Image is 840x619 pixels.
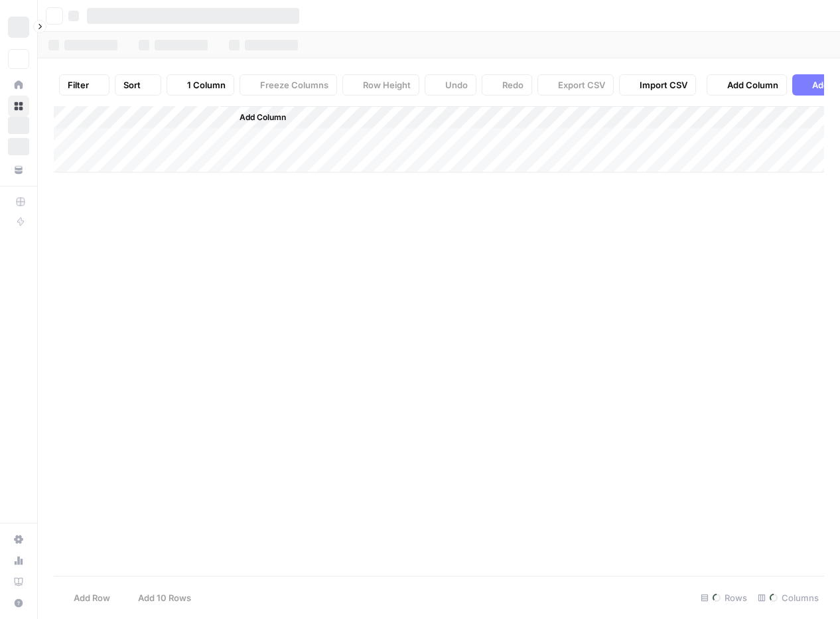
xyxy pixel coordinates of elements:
button: Sort [115,74,161,96]
span: 1 Column [187,78,226,92]
span: Filter [68,78,89,92]
button: Help + Support [8,592,29,614]
span: Undo [445,78,468,92]
a: Browse [8,96,29,117]
button: Add 10 Rows [118,587,199,608]
a: Learning Hub [8,571,29,592]
button: Import CSV [619,74,696,96]
button: Export CSV [537,74,614,96]
button: Add Row [54,587,118,608]
span: Add Column [240,111,286,123]
span: Redo [502,78,524,92]
span: Export CSV [558,78,605,92]
button: Undo [425,74,476,96]
button: Row Height [342,74,419,96]
div: Rows [695,587,752,608]
span: Sort [123,78,141,92]
a: Home [8,74,29,96]
button: Freeze Columns [240,74,337,96]
a: Settings [8,529,29,550]
span: Add Row [74,591,110,604]
button: Add Column [707,74,787,96]
span: Import CSV [640,78,687,92]
a: Your Data [8,159,29,180]
span: Freeze Columns [260,78,328,92]
span: Row Height [363,78,411,92]
button: Redo [482,74,532,96]
button: Filter [59,74,109,96]
span: Add Column [727,78,778,92]
div: Columns [752,587,824,608]
a: Usage [8,550,29,571]
span: Add 10 Rows [138,591,191,604]
button: Add Column [222,109,291,126]
button: 1 Column [167,74,234,96]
